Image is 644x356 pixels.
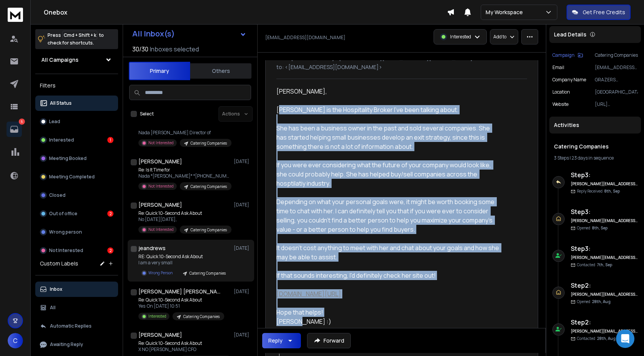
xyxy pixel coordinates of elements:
button: Meeting Booked [35,151,118,166]
p: Lead Details [554,31,586,38]
p: Re: Is It Time for [138,167,230,173]
div: Activities [549,117,641,133]
p: I am a very small [138,260,230,266]
p: Nada [PERSON_NAME] Director of [138,130,230,136]
p: Wrong person [49,229,82,235]
p: Inbox [50,286,62,292]
p: RE: Quick 10-Second Ask About [138,254,230,260]
p: [DATE] [234,202,251,208]
p: Opened [577,299,611,305]
div: Open Intercom Messenger [616,330,634,348]
h1: [PERSON_NAME] [138,201,182,209]
p: Closed [49,192,66,198]
p: My Workspace [486,8,526,16]
h3: Custom Labels [40,260,78,267]
h6: [PERSON_NAME][EMAIL_ADDRESS][DOMAIN_NAME] [571,255,638,260]
p: website [552,101,568,107]
img: logo [8,8,23,22]
p: Awaiting Reply [50,341,83,348]
h6: [PERSON_NAME][EMAIL_ADDRESS][DOMAIN_NAME] [571,328,638,334]
h6: Step 2 : [571,281,638,290]
p: Contacted [577,336,616,341]
p: Yes On [DATE] 10:51 [138,303,224,309]
div: [PERSON_NAME], [276,87,500,96]
div: She has been a business owner in the past and sold several companies. She has started helping sma... [276,124,500,151]
button: All Inbox(s) [126,26,253,41]
p: to: <[EMAIL_ADDRESS][DOMAIN_NAME]> [276,63,527,71]
a: 5 [7,122,22,137]
p: No [DATE][DATE], [138,216,230,222]
button: Meeting Completed [35,169,118,185]
h1: Onebox [44,8,447,17]
button: Wrong person [35,224,118,240]
div: Reply [268,337,283,344]
p: Campaign [552,52,575,58]
p: All Status [50,100,72,106]
h3: Inboxes selected [150,44,199,54]
div: [PERSON_NAME] is the Hospitality Broker I've been talking about. [276,105,500,114]
h6: [PERSON_NAME][EMAIL_ADDRESS][DOMAIN_NAME] [571,181,638,187]
button: All Status [35,96,118,111]
p: Out of office [49,211,77,217]
button: All [35,300,118,315]
p: Nada *[PERSON_NAME]* *[PHONE_NUMBER]* [138,173,230,179]
span: 23 days in sequence [572,155,614,161]
button: Awaiting Reply [35,337,118,352]
button: C [8,333,23,348]
p: [EMAIL_ADDRESS][DOMAIN_NAME] [595,64,638,71]
div: Hope that helps! [276,308,500,317]
button: All Campaigns [35,52,118,68]
p: Email [552,64,564,71]
div: If you were ever considering what the future of your company would look like, she could probably ... [276,160,500,188]
span: 30 / 30 [132,44,148,54]
button: Others [190,63,251,79]
p: X NO [PERSON_NAME] CFO [138,346,230,353]
p: Contacted [577,262,612,268]
h3: Filters [35,80,118,91]
button: Primary [129,62,190,80]
p: GRAZERS Restaurant & Casual Catering [595,77,638,83]
p: Meeting Booked [49,155,87,162]
p: Interested [450,34,471,40]
button: Reply [262,333,301,348]
p: All [50,305,56,311]
p: Re: Quick 10-Second Ask About [138,340,230,346]
p: location [552,89,570,95]
button: Lead [35,114,118,129]
div: It doesn't cost anything to meet with her and chat about your goals and how she may be able to as... [276,243,500,262]
h1: Catering Companies [554,143,636,150]
p: Company Name [552,77,586,83]
p: Catering Companies [191,227,227,233]
div: 1 [107,137,113,143]
div: If that sounds interesting, I'd definitely check her site out! [276,271,500,280]
p: Reply Received [577,188,620,194]
div: 2 [107,247,113,254]
h1: All Campaigns [41,56,79,64]
p: Wrong Person [148,270,172,276]
p: Not Interested [148,227,174,232]
p: 5 [19,119,25,125]
span: 8th, Sep [592,225,608,231]
h1: [PERSON_NAME] [138,158,182,165]
p: [DATE] [234,245,251,251]
p: Meeting Completed [49,174,95,180]
span: 3 Steps [554,155,569,161]
p: Add to [493,34,506,40]
a: [DOMAIN_NAME][URL] [276,290,341,298]
h6: [PERSON_NAME][EMAIL_ADDRESS][DOMAIN_NAME] [571,292,638,297]
p: Interested [49,137,74,143]
p: Catering Companies [191,140,227,146]
button: Out of office2 [35,206,118,221]
p: Opened [577,225,608,231]
span: 28th, Aug [597,336,616,341]
h1: All Inbox(s) [132,30,175,38]
p: Press to check for shortcuts. [48,31,104,47]
span: Cmd + Shift + k [62,31,97,40]
button: Not Interested2 [35,243,118,258]
span: 28th, Aug [592,299,611,304]
h6: Step 3 : [571,170,638,180]
p: Re: Quick 10-Second Ask About [138,210,230,216]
